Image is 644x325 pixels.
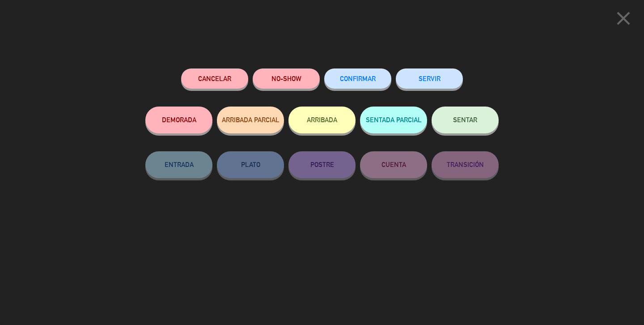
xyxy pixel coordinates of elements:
button: SENTAR [432,107,499,133]
button: ARRIBADA PARCIAL [217,107,284,133]
button: close [610,7,637,33]
button: CUENTA [360,151,427,178]
span: ARRIBADA PARCIAL [222,116,280,124]
span: CONFIRMAR [340,75,376,82]
button: TRANSICIÓN [432,151,499,178]
button: DEMORADA [145,107,212,133]
button: NO-SHOW [253,68,320,89]
button: CONFIRMAR [324,68,391,89]
button: Cancelar [181,68,248,89]
button: SERVIR [396,68,463,89]
span: SENTAR [453,116,477,124]
button: SENTADA PARCIAL [360,107,427,133]
button: ARRIBADA [288,107,356,133]
button: ENTRADA [145,151,212,178]
button: POSTRE [288,151,356,178]
button: PLATO [217,151,284,178]
i: close [612,7,635,30]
